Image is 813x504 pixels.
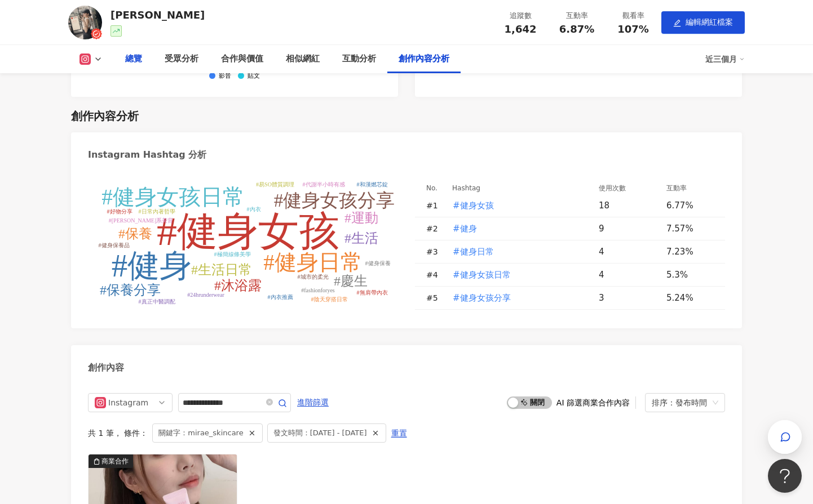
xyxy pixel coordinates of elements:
[652,394,708,412] div: 排序：發布時間
[453,222,477,235] span: #健身
[99,242,130,248] tspan: #健身保養品
[666,199,714,212] div: 6.77%
[266,398,273,408] span: close-circle
[686,17,733,26] span: 編輯網紅檔案
[247,206,261,212] tspan: #內衣
[303,181,345,188] tspan: #代謝半小時有感
[221,52,263,66] div: 合作與價值
[297,393,329,411] button: 進階篩選
[68,6,102,39] img: KOL Avatar
[298,274,329,280] tspan: #城市的柔光
[256,181,294,188] tspan: #易SO體質調理
[426,292,443,304] div: # 5
[499,10,542,21] div: 追蹤數
[657,264,725,287] td: 5.3%
[452,287,511,309] button: #健身女孩分享
[297,394,329,412] span: 進階篩選
[768,459,802,493] iframe: Help Scout Beacon - Open
[391,425,407,443] span: 重置
[599,199,657,212] div: 18
[415,182,443,194] th: No.
[617,24,649,35] span: 107%
[365,260,391,266] tspan: #健身保養
[599,222,657,235] div: 9
[139,298,175,305] tspan: #真正中醫調配
[666,222,714,235] div: 7.57%
[101,456,129,467] div: 商業合作
[214,278,262,293] tspan: #沐浴露
[453,199,494,212] span: #健身女孩
[219,73,231,80] div: 影音
[112,248,192,283] tspan: #健身
[452,217,478,240] button: #健身
[286,52,320,66] div: 相似網紅
[505,23,537,35] span: 1,642
[666,269,714,281] div: 5.3%
[555,10,598,21] div: 互動率
[266,399,273,405] span: close-circle
[590,182,657,194] th: 使用次數
[705,50,745,68] div: 近三個月
[158,427,243,439] span: 關鍵字：mirae_skincare
[107,208,132,215] tspan: #好物分享
[452,194,494,217] button: #健身女孩
[453,246,494,258] span: #健身日常
[273,427,367,439] span: 發文時間：[DATE] - [DATE]
[88,362,124,374] div: 創作內容
[248,73,260,80] div: 貼文
[118,226,152,241] tspan: #保養
[342,52,376,66] div: 互動分析
[426,222,443,235] div: # 2
[109,217,173,224] tspan: #[PERSON_NAME]系美背
[612,10,655,21] div: 觀看率
[661,11,745,34] button: edit編輯網紅檔案
[452,264,511,286] button: #健身女孩日常
[344,231,378,246] tspan: #生活
[357,181,388,188] tspan: #和漢燃芯錠
[443,182,590,194] th: Hashtag
[311,296,348,302] tspan: #陰天穿搭日常
[191,262,252,277] tspan: #生活日常
[559,24,594,35] span: 6.87%
[263,250,363,274] tspan: #健身日常
[274,190,395,211] tspan: #健身女孩分享
[657,240,725,264] td: 7.23%
[157,209,339,254] tspan: #健身女孩
[443,264,590,287] td: #健身女孩日常
[657,182,725,194] th: 互動率
[657,217,725,240] td: 7.57%
[111,8,205,22] div: [PERSON_NAME]
[357,289,388,296] tspan: #無肩帶內衣
[426,269,443,281] div: # 4
[268,294,293,300] tspan: #內衣推薦
[556,398,630,407] div: AI 篩選商業合作內容
[88,423,725,443] div: 共 1 筆 ， 條件：
[334,274,368,288] tspan: #慶生
[666,246,714,258] div: 7.23%
[452,240,494,263] button: #健身日常
[443,194,590,217] td: #健身女孩
[214,251,251,257] tspan: #極簡線條美學
[443,240,590,264] td: #健身日常
[426,199,443,212] div: # 1
[657,194,725,217] td: 6.77%
[657,287,725,310] td: 5.24%
[666,292,714,304] div: 5.24%
[71,108,139,124] div: 創作內容分析
[599,292,657,304] div: 3
[139,208,175,215] tspan: #日常內著哲學
[100,283,161,297] tspan: #保養分享
[599,269,657,281] div: 4
[165,52,198,66] div: 受眾分析
[88,149,206,161] div: Instagram Hashtag 分析
[453,292,511,304] span: #健身女孩分享
[344,211,378,225] tspan: #運動
[673,19,681,27] span: edit
[399,52,449,66] div: 創作內容分析
[301,287,335,293] tspan: #fashionforyes
[391,424,408,442] button: 重置
[187,292,224,298] tspan: #24hrunderwear
[599,246,657,258] div: 4
[443,217,590,240] td: #健身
